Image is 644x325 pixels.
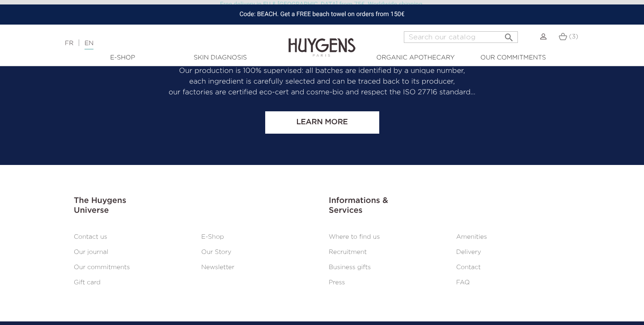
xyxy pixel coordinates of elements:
a: Our Story [201,249,231,255]
a: Press [329,279,345,286]
a: Gift card [74,279,101,286]
button:  [501,29,517,41]
a: (3) [559,33,578,40]
p: Our production is 100% supervised: all batches are identified by a unique number, [74,66,570,76]
a: Our commitments [74,264,130,270]
a: Learn more [265,111,379,134]
div: | [60,38,262,49]
img: Huygens [288,24,356,58]
h3: The Huygens Universe [74,196,315,215]
i:  [504,30,514,40]
a: Contact us [74,234,107,240]
a: Amenities [456,234,487,240]
a: E-Shop [78,53,167,63]
a: Skin Diagnosis [175,53,265,63]
a: Contact [456,264,481,270]
a: Recruitment [329,249,367,255]
a: Delivery [456,249,481,255]
p: each ingredient is carefully selected and can be traced back to its producer, [74,76,570,87]
a: EN [85,40,93,50]
a: Our commitments [468,53,558,63]
a: FAQ [456,279,470,286]
a: Newsletter [201,264,234,270]
span: (3) [569,34,578,40]
a: Our journal [74,249,108,255]
input: Search [404,31,518,43]
a: E-Shop [201,234,224,240]
a: Business gifts [329,264,371,270]
a: Organic Apothecary [371,53,460,63]
p: our factories are certified eco-cert and cosme-bio and respect the ISO 27716 standard… [74,87,570,98]
a: FR [65,40,73,46]
h3: Informations & Services [329,196,570,215]
a: Where to find us [329,234,380,240]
